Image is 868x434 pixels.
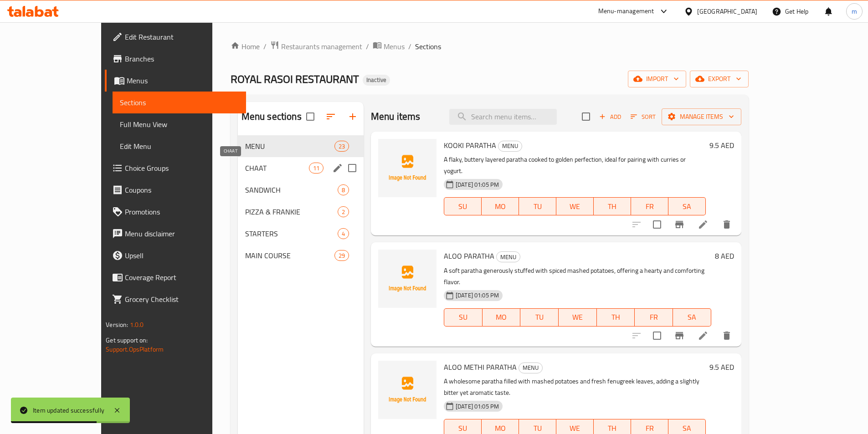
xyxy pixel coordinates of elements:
span: SU [448,200,478,213]
div: [GEOGRAPHIC_DATA] [697,6,757,16]
button: WE [559,308,597,327]
div: CHAAT11edit [238,157,364,179]
a: Promotions [105,201,246,223]
span: Restaurants management [281,41,362,52]
button: SU [444,197,482,215]
button: Sort [628,110,658,124]
span: Sort [631,112,656,122]
img: KOOKI PARATHA [378,139,437,197]
a: Menus [105,70,246,92]
a: Edit Menu [113,135,246,157]
a: Edit Restaurant [105,26,246,48]
p: A wholesome paratha filled with mashed potatoes and fresh fenugreek leaves, adding a slightly bit... [444,376,706,398]
span: Coupons [125,184,239,195]
div: items [334,250,349,261]
span: import [635,73,679,85]
h6: 8 AED [715,250,734,262]
div: MAIN COURSE29 [238,245,364,266]
div: MENU [496,251,520,262]
span: [DATE] 01:05 PM [452,180,503,189]
button: edit [331,161,344,175]
span: ROYAL RASOI RESTAURANT [231,69,359,89]
h6: 9.5 AED [709,361,734,373]
button: TU [519,197,556,215]
div: MENU [498,141,522,152]
li: / [366,41,369,52]
button: Add section [342,106,364,128]
span: Add [598,112,622,122]
div: items [338,206,349,217]
a: Edit menu item [698,330,709,341]
a: Grocery Checklist [105,288,246,310]
span: CHAAT [245,163,309,174]
span: Branches [125,53,239,64]
span: TH [597,200,627,213]
button: WE [556,197,594,215]
span: Select section [576,107,596,126]
button: SU [444,308,483,327]
span: ALOO PARATHA [444,249,494,263]
a: Sections [113,92,246,113]
span: Full Menu View [120,119,239,130]
span: KOOKI PARATHA [444,138,496,152]
button: Branch-specific-item [668,214,690,235]
span: MENU [245,141,334,152]
span: Upsell [125,250,239,261]
span: FR [635,200,665,213]
div: MENU [519,363,543,373]
button: Manage items [662,108,741,125]
span: MENU [498,141,522,151]
div: items [334,141,349,152]
a: Full Menu View [113,113,246,135]
span: Get support on: [106,334,148,346]
img: ALOO PARATHA [378,250,437,308]
button: FR [631,197,668,215]
span: m [852,6,857,16]
span: SA [672,200,702,213]
span: 11 [309,164,323,173]
h2: Menu items [371,110,421,123]
div: PIZZA & FRANKIE2 [238,201,364,223]
div: items [338,184,349,195]
button: TU [520,308,559,327]
span: 4 [338,230,349,238]
li: / [408,41,411,52]
span: Select to update [647,326,667,345]
span: WE [562,311,593,324]
span: [DATE] 01:05 PM [452,291,503,300]
span: Promotions [125,206,239,217]
span: 8 [338,186,349,194]
span: Menus [384,41,405,52]
span: Sort sections [320,106,342,128]
p: A flaky, buttery layered paratha cooked to golden perfection, ideal for pairing with curries or y... [444,154,706,177]
span: MAIN COURSE [245,250,334,261]
span: Select all sections [301,107,320,126]
nav: Menu sections [238,132,364,270]
span: ALOO METHI PARATHA [444,360,517,374]
span: STARTERS [245,228,338,239]
h6: 9.5 AED [709,139,734,152]
span: TU [524,311,555,324]
p: A soft paratha generously stuffed with spiced mashed potatoes, offering a hearty and comforting f... [444,265,711,288]
span: Grocery Checklist [125,294,239,305]
a: Branches [105,48,246,70]
span: WE [560,200,590,213]
li: / [263,41,267,52]
div: STARTERS4 [238,223,364,245]
button: SA [668,197,706,215]
button: delete [716,214,738,235]
span: Choice Groups [125,163,239,174]
div: SANDWICH [245,184,338,195]
div: Item updated successfully [33,405,104,415]
span: Add item [596,110,625,124]
span: Version: [106,319,128,331]
button: FR [635,308,673,327]
a: Menu disclaimer [105,223,246,245]
button: TH [594,197,631,215]
span: Menus [127,75,239,86]
button: MO [482,197,519,215]
a: Choice Groups [105,157,246,179]
span: [DATE] 01:05 PM [452,402,503,411]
